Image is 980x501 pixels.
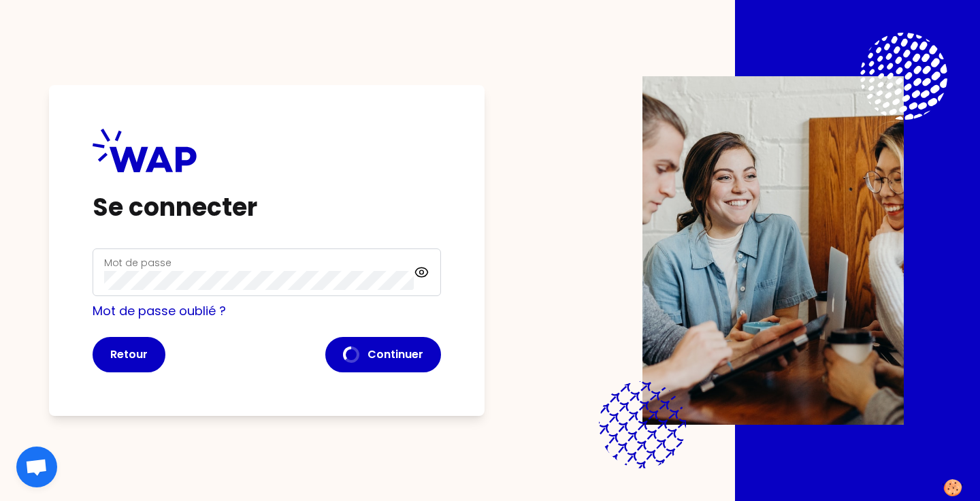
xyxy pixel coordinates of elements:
a: Mot de passe oublié ? [93,302,226,319]
button: Retour [93,337,165,372]
div: Open chat [16,447,57,487]
label: Mot de passe [104,256,171,270]
img: Description [642,76,904,425]
h1: Se connecter [93,194,441,221]
button: Continuer [325,337,441,372]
